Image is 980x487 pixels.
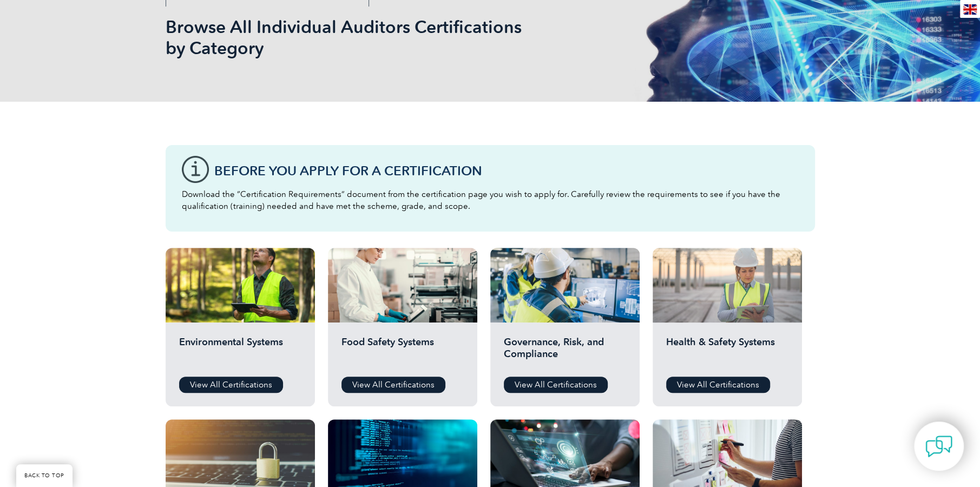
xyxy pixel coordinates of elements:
[666,336,788,368] h2: Health & Safety Systems
[179,377,283,393] a: View All Certifications
[182,188,799,212] p: Download the “Certification Requirements” document from the certification page you wish to apply ...
[504,336,626,368] h2: Governance, Risk, and Compliance
[925,433,952,460] img: contact-chat.png
[214,164,799,177] h3: Before You Apply For a Certification
[341,377,445,393] a: View All Certifications
[666,377,770,393] a: View All Certifications
[166,16,581,58] h1: Browse All Individual Auditors Certifications by Category
[16,464,73,487] a: BACK TO TOP
[179,336,301,368] h2: Environmental Systems
[963,4,977,15] img: en
[341,336,464,368] h2: Food Safety Systems
[504,377,608,393] a: View All Certifications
